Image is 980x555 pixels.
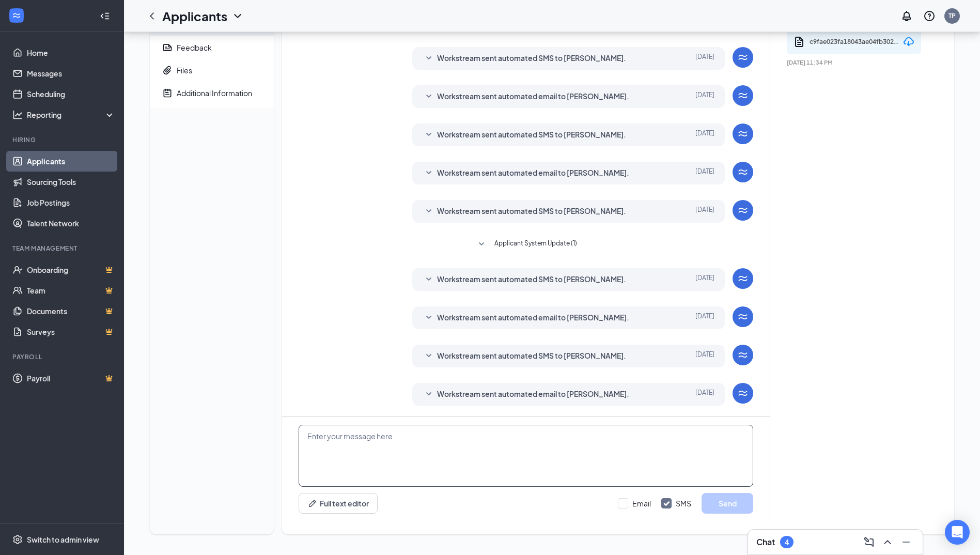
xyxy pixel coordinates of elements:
div: Open Intercom Messenger [945,520,970,545]
span: [DATE] [695,273,714,286]
span: [DATE] [695,388,714,400]
svg: Report [162,42,173,53]
button: Minimize [898,534,914,550]
svg: Settings [12,534,23,545]
svg: Document [793,36,805,48]
svg: Collapse [100,11,110,21]
span: Workstream sent automated SMS to [PERSON_NAME]. [437,350,626,362]
svg: WorkstreamLogo [737,311,749,323]
svg: SmallChevronDown [423,312,435,324]
svg: Minimize [900,536,912,548]
button: ComposeMessage [861,534,877,550]
span: Workstream sent automated email to [PERSON_NAME]. [437,90,629,103]
span: Workstream sent automated email to [PERSON_NAME]. [437,312,629,324]
div: Feedback [177,42,212,53]
span: Workstream sent automated SMS to [PERSON_NAME]. [437,129,626,141]
svg: ChevronLeft [146,10,158,22]
svg: WorkstreamLogo [737,128,749,140]
div: Reporting [27,110,116,120]
div: 4 [785,538,789,547]
a: Job Postings [27,192,115,213]
svg: ChevronUp [881,536,894,548]
h1: Applicants [162,7,227,25]
svg: WorkstreamLogo [737,89,749,102]
a: DocumentsCrown [27,301,115,321]
a: OnboardingCrown [27,259,115,280]
svg: ChevronDown [231,10,244,22]
svg: SmallChevronDown [423,52,435,65]
svg: WorkstreamLogo [737,387,749,399]
span: Workstream sent automated SMS to [PERSON_NAME]. [437,52,626,65]
a: Applicants [27,151,115,172]
button: Send [702,493,753,514]
a: SurveysCrown [27,321,115,342]
svg: Notifications [900,10,913,22]
h3: Chat [756,536,775,548]
svg: QuestionInfo [923,10,936,22]
svg: WorkstreamLogo [737,51,749,64]
span: [DATE] [695,350,714,362]
a: TeamCrown [27,280,115,301]
svg: Pen [307,498,318,508]
button: Full text editorPen [299,493,378,514]
svg: SmallChevronDown [423,129,435,141]
svg: SmallChevronDown [423,167,435,179]
div: Additional Information [177,88,252,98]
div: TP [948,11,956,20]
div: Hiring [12,135,113,144]
a: Sourcing Tools [27,172,115,192]
div: Payroll [12,352,113,361]
svg: WorkstreamLogo [11,10,22,21]
svg: WorkstreamLogo [737,166,749,178]
a: PayrollCrown [27,368,115,389]
span: [DATE] [695,129,714,141]
a: Home [27,42,115,63]
svg: NoteActive [162,88,173,98]
svg: SmallChevronDown [475,238,488,251]
a: Messages [27,63,115,84]
span: [DATE] [695,90,714,103]
svg: SmallChevronDown [423,350,435,362]
svg: Paperclip [162,65,173,75]
span: [DATE] [695,205,714,218]
svg: WorkstreamLogo [737,204,749,217]
svg: ComposeMessage [863,536,875,548]
span: Workstream sent automated SMS to [PERSON_NAME]. [437,273,626,286]
a: NoteActiveAdditional Information [150,82,274,104]
div: Files [177,65,192,75]
span: Workstream sent automated SMS to [PERSON_NAME]. [437,205,626,218]
span: [DATE] [695,312,714,324]
svg: SmallChevronDown [423,90,435,103]
span: Workstream sent automated email to [PERSON_NAME]. [437,167,629,179]
a: PaperclipFiles [150,59,274,82]
span: [DATE] [695,52,714,65]
svg: Download [903,36,915,48]
svg: SmallChevronDown [423,388,435,400]
div: Team Management [12,244,113,253]
svg: WorkstreamLogo [737,272,749,285]
a: Scheduling [27,84,115,104]
button: ChevronUp [879,534,896,550]
svg: SmallChevronDown [423,273,435,286]
button: SmallChevronDownApplicant System Update (1) [475,238,577,251]
span: Workstream sent automated email to [PERSON_NAME]. [437,388,629,400]
div: c9fae023fa18043ae04fb30234b9fc12.pdf [810,34,900,50]
a: Talent Network [27,213,115,234]
span: Applicant System Update (1) [494,238,577,251]
svg: Analysis [12,110,23,120]
svg: WorkstreamLogo [737,349,749,361]
span: [DATE] 11:34 PM [787,59,921,66]
div: Switch to admin view [27,534,99,545]
span: [DATE] [695,167,714,179]
svg: SmallChevronDown [423,205,435,218]
a: ReportFeedback [150,36,274,59]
